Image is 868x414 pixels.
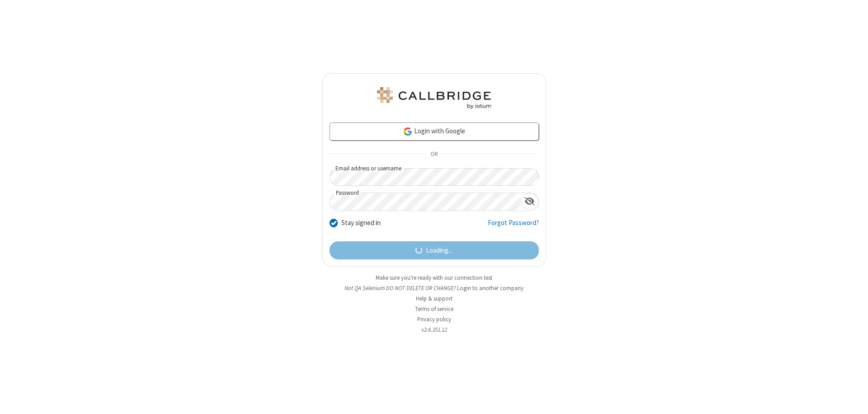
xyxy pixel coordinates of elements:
img: google-icon.png [403,127,413,136]
a: Forgot Password? [488,218,539,235]
span: OR [427,148,441,161]
a: Make sure you're ready with our connection test [376,274,492,282]
a: Login with Google [330,122,539,141]
label: Stay signed in [341,218,381,228]
span: Loading... [426,245,453,256]
input: Email address or username [330,168,539,186]
a: Terms of service [415,305,453,313]
img: QA Selenium DO NOT DELETE OR CHANGE [375,87,493,109]
input: Password [330,193,521,211]
li: v2.6.351.12 [322,325,546,334]
div: Show password [521,193,538,210]
button: Login to another company [457,284,524,292]
li: Not QA Selenium DO NOT DELETE OR CHANGE? [322,284,546,292]
button: Loading... [330,241,539,259]
a: Privacy policy [417,315,451,323]
a: Help & support [416,295,453,302]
